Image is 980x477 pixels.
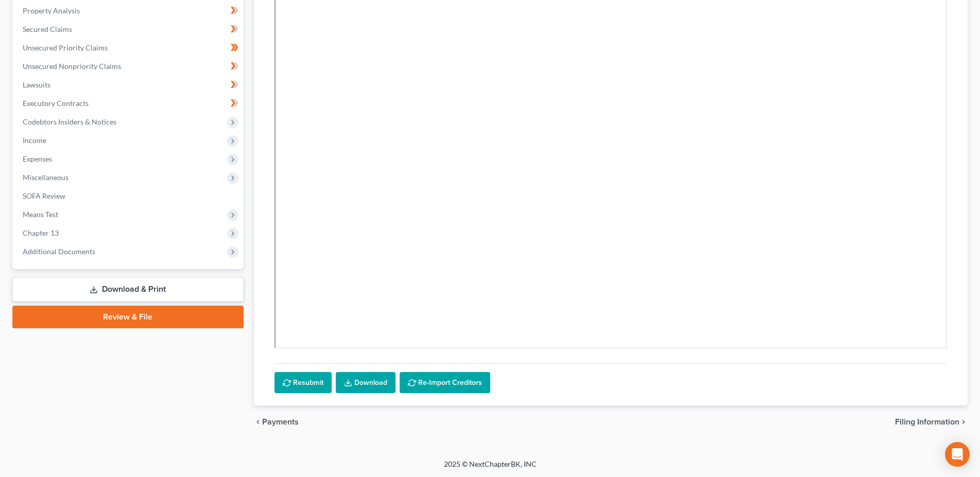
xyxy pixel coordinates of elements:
[23,154,52,163] span: Expenses
[12,306,244,328] a: Review & File
[945,442,970,467] div: Open Intercom Messenger
[254,418,299,426] button: chevron_left Payments
[959,418,968,426] i: chevron_right
[254,418,262,426] i: chevron_left
[400,372,490,394] button: Re-Import Creditors
[23,6,80,15] span: Property Analysis
[23,99,89,108] span: Executory Contracts
[23,43,108,52] span: Unsecured Priority Claims
[14,57,244,76] a: Unsecured Nonpriority Claims
[274,372,332,394] button: Resubmit
[23,210,58,219] span: Means Test
[14,187,244,205] a: SOFA Review
[12,277,244,302] a: Download & Print
[23,117,116,126] span: Codebtors Insiders & Notices
[895,418,968,426] button: Filing Information chevron_right
[23,25,72,33] span: Secured Claims
[23,228,59,237] span: Chapter 13
[23,173,68,182] span: Miscellaneous
[14,20,244,39] a: Secured Claims
[14,2,244,20] a: Property Analysis
[23,191,65,200] span: SOFA Review
[23,247,95,256] span: Additional Documents
[14,76,244,94] a: Lawsuits
[14,94,244,113] a: Executory Contracts
[23,136,46,145] span: Income
[14,39,244,57] a: Unsecured Priority Claims
[336,372,396,394] a: Download
[895,418,959,426] span: Filing Information
[23,80,50,89] span: Lawsuits
[262,418,299,426] span: Payments
[23,62,121,70] span: Unsecured Nonpriority Claims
